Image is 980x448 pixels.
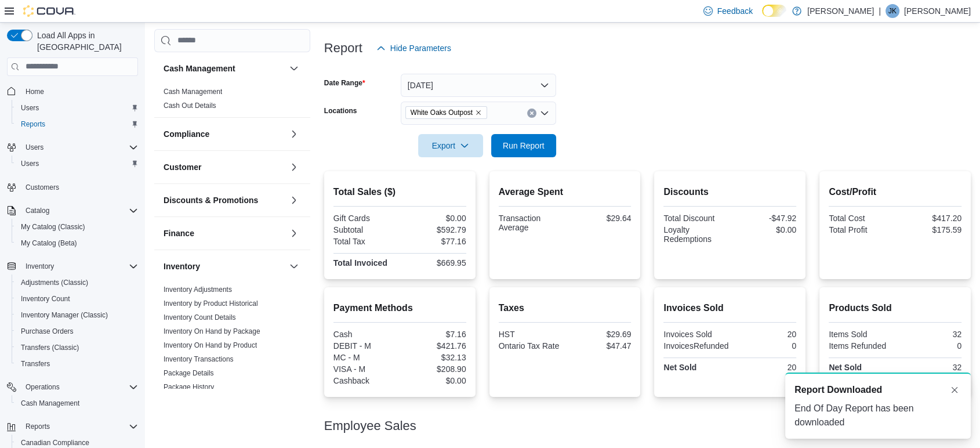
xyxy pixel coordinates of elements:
[794,402,961,429] div: End Of Day Report has been downloaded
[829,225,892,234] div: Total Profit
[21,259,138,273] span: Inventory
[287,62,301,75] button: Cash Management
[402,330,466,339] div: $7.16
[663,301,796,315] h2: Invoices Sold
[12,395,143,411] button: Cash Management
[333,301,466,315] h2: Payment Methods
[402,376,466,385] div: $0.00
[2,83,143,100] button: Home
[16,357,138,371] span: Transfers
[333,341,397,351] div: DEBIT - M
[401,74,556,97] button: [DATE]
[12,339,143,356] button: Transfers (Classic)
[829,214,892,223] div: Total Cost
[21,278,88,287] span: Adjustments (Classic)
[164,299,258,308] span: Inventory by Product Historical
[164,327,260,336] span: Inventory On Hand by Package
[16,157,138,171] span: Users
[898,330,961,339] div: 32
[21,420,55,433] button: Reports
[32,30,138,53] span: Load All Apps in [GEOGRAPHIC_DATA]
[21,84,138,99] span: Home
[663,214,727,223] div: Total Discount
[898,214,961,223] div: $417.20
[164,102,216,110] a: Cash Out Details
[2,258,143,274] button: Inventory
[16,357,55,371] a: Transfers
[733,341,796,351] div: 0
[402,225,466,234] div: $592.79
[21,120,45,129] span: Reports
[898,341,961,351] div: 0
[717,5,753,17] span: Feedback
[164,341,257,349] a: Inventory On Hand by Product
[16,341,84,355] a: Transfers (Classic)
[663,341,728,351] div: InvoicesRefunded
[164,194,285,206] button: Discounts & Promotions
[888,4,896,18] span: JK
[164,369,214,377] a: Package Details
[324,419,416,433] h3: Employee Sales
[21,380,64,394] button: Operations
[164,227,194,239] h3: Finance
[16,157,43,171] a: Users
[164,63,235,74] h3: Cash Management
[499,301,631,315] h2: Taxes
[164,128,209,140] h3: Compliance
[12,219,143,235] button: My Catalog (Classic)
[21,159,39,168] span: Users
[12,307,143,323] button: Inventory Manager (Classic)
[21,343,79,352] span: Transfers (Classic)
[16,292,138,306] span: Inventory Count
[829,330,892,339] div: Items Sold
[21,204,54,218] button: Catalog
[402,341,466,351] div: $421.76
[879,4,881,18] p: |
[540,109,549,118] button: Open list of options
[663,185,796,199] h2: Discounts
[16,117,138,131] span: Reports
[21,399,79,408] span: Cash Management
[12,291,143,307] button: Inventory Count
[287,160,301,174] button: Customer
[16,324,138,338] span: Purchase Orders
[885,4,899,18] div: Justin Keen
[333,237,397,246] div: Total Tax
[21,103,39,113] span: Users
[324,41,362,55] h3: Report
[21,222,85,232] span: My Catalog (Classic)
[402,353,466,362] div: $32.13
[287,127,301,141] button: Compliance
[16,220,90,234] a: My Catalog (Classic)
[732,330,796,339] div: 20
[402,237,466,246] div: $77.16
[333,353,397,362] div: MC - M
[287,193,301,207] button: Discounts & Promotions
[333,330,397,339] div: Cash
[26,206,49,215] span: Catalog
[829,363,862,372] strong: Net Sold
[164,285,232,294] span: Inventory Adjustments
[26,87,44,96] span: Home
[499,214,562,232] div: Transaction Average
[12,323,143,339] button: Purchase Orders
[333,258,387,268] strong: Total Invoiced
[405,106,487,119] span: White Oaks Outpost
[16,220,138,234] span: My Catalog (Classic)
[16,324,78,338] a: Purchase Orders
[333,376,397,385] div: Cashback
[287,259,301,273] button: Inventory
[21,310,108,320] span: Inventory Manager (Classic)
[164,128,285,140] button: Compliance
[898,225,961,234] div: $175.59
[663,330,727,339] div: Invoices Sold
[663,225,727,244] div: Loyalty Redemptions
[732,363,796,372] div: 20
[324,106,357,115] label: Locations
[333,225,397,234] div: Subtotal
[411,107,473,118] span: White Oaks Outpost
[567,341,631,351] div: $47.47
[164,227,285,239] button: Finance
[21,294,70,304] span: Inventory Count
[16,236,82,250] a: My Catalog (Beta)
